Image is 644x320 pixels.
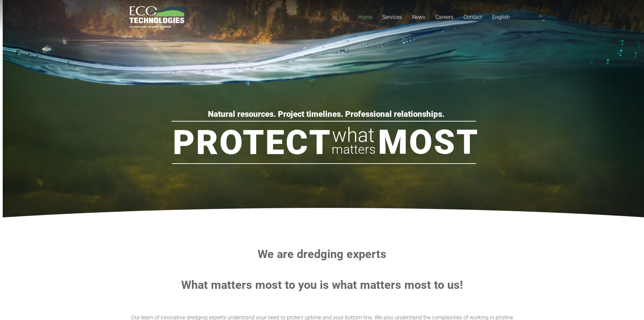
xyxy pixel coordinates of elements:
span: Careers [435,14,453,20]
span: News [412,14,425,20]
rs-layer: Protect [173,126,332,159]
strong: What matters most to you is what matters most to us! [181,278,463,292]
rs-layer: matters [332,140,376,159]
rs-layer: Natural resources. Project timelines. Professional relationships. [208,110,445,118]
span: English [492,14,510,20]
span: Home [358,14,372,20]
rs-layer: Most [378,125,479,159]
span: Contact [463,14,482,20]
a: logo_EcoTech_ASDR_RGB [129,6,185,28]
strong: We are dredging experts [258,247,386,261]
rs-layer: what [332,125,375,145]
span: Services [382,14,402,20]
